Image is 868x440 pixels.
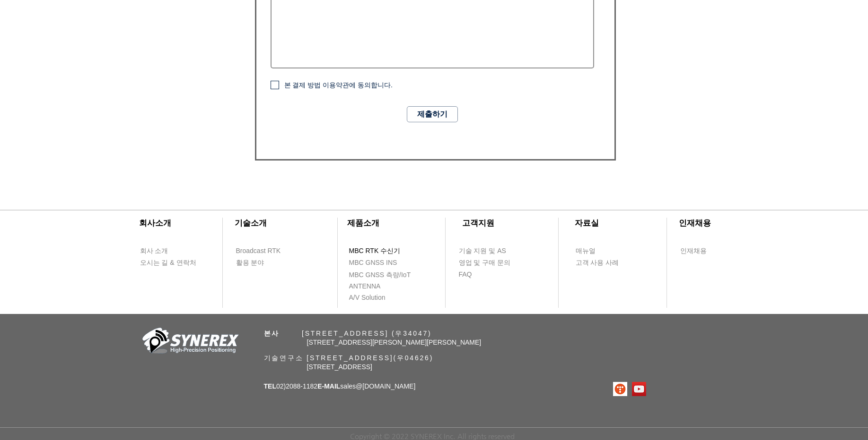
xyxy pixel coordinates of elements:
a: ANTENNA [349,280,403,292]
img: 회사_로고-removebg-preview.png [137,327,241,357]
span: 인재채용 [680,246,707,256]
iframe: Wix Chat [693,143,868,440]
span: ​제품소개 [347,219,379,228]
img: 유튜브 사회 아이콘 [632,382,646,396]
a: 인재채용 [680,245,725,257]
span: 02)2088-1182 sales [264,382,416,390]
span: ​인재채용 [679,219,711,228]
button: 제출하기 [407,106,458,122]
a: 기술 지원 및 AS [458,245,529,257]
span: ​ [STREET_ADDRESS] (우34047) [264,330,432,337]
a: MBC GNSS INS [349,257,408,269]
a: 오시는 길 & 연락처 [140,257,203,269]
span: 매뉴얼 [576,246,596,256]
span: MBC RTK 수신기 [349,246,401,256]
span: A/V Solution [349,293,386,303]
span: FAQ [459,270,472,279]
span: ​기술소개 [235,219,267,228]
span: 본 결제 방법 이용약관에 동의합니다. [284,81,393,89]
span: 고객 사용 사례 [576,258,619,268]
span: ​자료실 [575,219,599,228]
span: TEL [264,382,276,390]
a: 활용 분야 [236,257,290,269]
span: Copyright © 2022 SYNEREX Inc. All rights reserved [350,432,515,440]
img: 티스토리로고 [613,382,627,396]
span: 기술연구소 [STREET_ADDRESS](우04626) [264,354,434,362]
span: ​고객지원 [462,219,494,228]
a: 매뉴얼 [575,245,630,257]
span: 오시는 길 & 연락처 [140,258,196,268]
span: [STREET_ADDRESS][PERSON_NAME][PERSON_NAME] [307,338,482,346]
a: 영업 및 구매 문의 [458,257,513,269]
span: 기술 지원 및 AS [459,246,506,256]
span: 본사 [264,330,280,337]
span: 회사 소개 [140,246,168,256]
span: [STREET_ADDRESS] [307,363,372,371]
span: MBC GNSS INS [349,258,397,268]
a: MBC GNSS 측량/IoT [349,269,431,281]
a: A/V Solution [349,292,403,304]
a: MBC RTK 수신기 [349,245,420,257]
span: ANTENNA [349,282,381,291]
span: E-MAIL [317,382,340,390]
span: 제출하기 [417,109,447,119]
span: 활용 분야 [236,258,264,268]
a: 회사 소개 [140,245,194,257]
a: @[DOMAIN_NAME] [356,382,415,390]
span: Broadcast RTK [236,246,281,256]
span: MBC GNSS 측량/IoT [349,271,411,280]
a: 고객 사용 사례 [575,257,630,269]
a: Broadcast RTK [236,245,290,257]
ul: SNS 모음 [613,382,646,396]
a: FAQ [458,269,513,280]
span: 영업 및 구매 문의 [459,258,511,268]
